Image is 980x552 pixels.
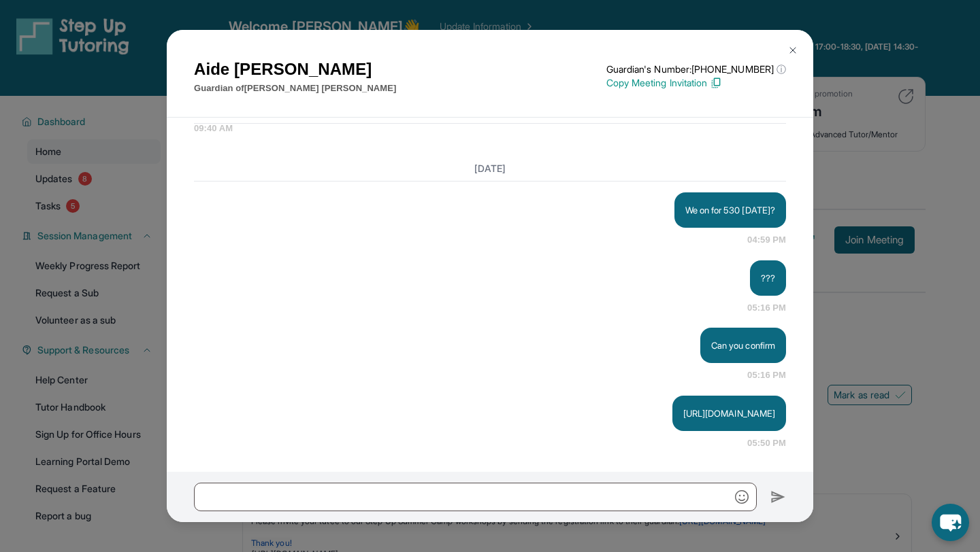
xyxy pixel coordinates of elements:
[194,162,786,175] h3: [DATE]
[194,122,786,135] span: 09:40 AM
[747,301,786,315] span: 05:16 PM
[606,63,786,76] p: Guardian's Number: [PHONE_NUMBER]
[787,45,798,56] img: Close Icon
[710,77,722,89] img: Copy Icon
[777,63,786,76] span: ⓘ
[194,82,396,95] p: Guardian of [PERSON_NAME] [PERSON_NAME]
[606,76,786,90] p: Copy Meeting Invitation
[761,271,775,285] p: ???
[770,489,786,505] img: Send icon
[685,203,775,217] p: We on for 530 [DATE]?
[683,407,775,420] p: [URL][DOMAIN_NAME]
[747,233,786,247] span: 04:59 PM
[194,57,396,82] h1: Aide [PERSON_NAME]
[711,339,775,352] p: Can you confirm
[932,504,969,541] button: chat-button
[747,436,786,450] span: 05:50 PM
[735,490,749,504] img: Emoji
[747,368,786,382] span: 05:16 PM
